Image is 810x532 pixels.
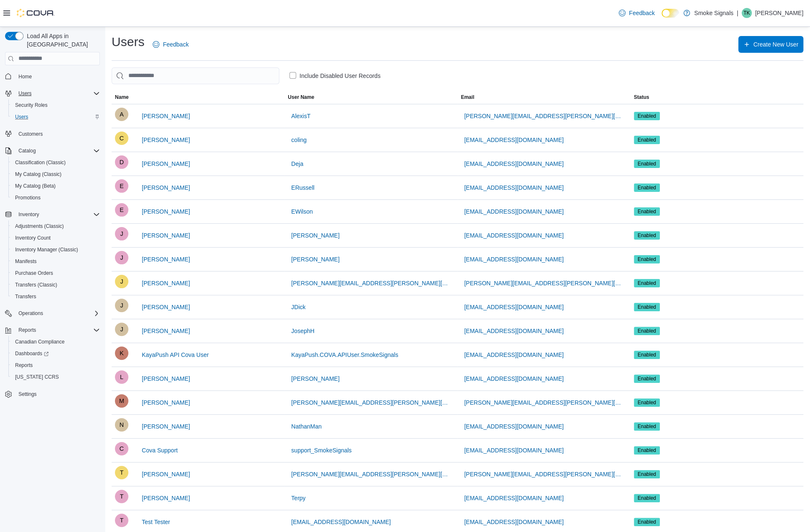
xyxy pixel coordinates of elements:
[464,279,624,287] span: [PERSON_NAME][EMAIL_ADDRESS][PERSON_NAME][DOMAIN_NAME]
[138,108,193,124] button: [PERSON_NAME]
[742,8,752,18] div: Tim Klein
[461,227,567,244] button: [EMAIL_ADDRESS][DOMAIN_NAME]
[142,446,178,455] span: Cova Support
[18,90,31,97] span: Users
[8,168,103,180] button: My Catalog (Classic)
[8,267,103,279] button: Purchase Orders
[244,56,357,66] div: [DATE]
[8,220,103,232] button: Adjustments (Classic)
[138,442,181,459] button: Cova Support
[291,398,451,407] span: [PERSON_NAME][EMAIL_ADDRESS][PERSON_NAME][DOMAIN_NAME]
[582,404,595,420] label: $
[12,292,100,302] span: Transfers
[461,179,567,196] button: [EMAIL_ADDRESS][DOMAIN_NAME]
[464,136,564,144] span: [EMAIL_ADDRESS][DOMAIN_NAME]
[12,256,40,266] a: Manifests
[288,323,318,339] button: JosephH
[189,92,216,99] label: Created On
[18,327,36,333] span: Reports
[138,251,193,268] button: [PERSON_NAME]
[461,346,567,363] button: [EMAIL_ADDRESS][DOMAIN_NAME]
[582,356,595,372] label: $
[15,71,100,82] span: Home
[55,76,168,86] div: [STREET_ADDRESS][PERSON_NAME]
[461,132,567,148] button: [EMAIL_ADDRESS][DOMAIN_NAME]
[18,310,43,317] span: Operations
[8,371,103,383] button: [US_STATE] CCRS
[508,197,518,206] span: Add
[12,360,36,370] a: Reports
[15,325,100,335] span: Reports
[15,129,100,139] span: Customers
[3,408,86,415] button: [PERSON_NAME] Silicone Tool
[288,94,314,101] span: User Name
[638,112,656,120] span: Enabled
[138,299,193,315] button: [PERSON_NAME]
[142,279,190,287] span: [PERSON_NAME]
[15,293,36,300] span: Transfers
[12,360,100,370] span: Reports
[753,40,798,49] span: Create New User
[464,327,564,335] span: [EMAIL_ADDRESS][DOMAIN_NAME]
[15,308,100,318] span: Operations
[15,194,41,201] span: Promotions
[3,456,102,463] button: 14 mm Color Logo Castle Bong - Blue
[115,132,128,145] div: Colin
[291,518,391,526] span: [EMAIL_ADDRESS][DOMAIN_NAME]
[461,275,627,292] button: [PERSON_NAME][EMAIL_ADDRESS][PERSON_NAME][DOMAIN_NAME]
[12,256,100,266] span: Manifests
[15,223,64,230] span: Adjustments (Classic)
[138,227,193,244] button: [PERSON_NAME]
[15,270,53,276] span: Purchase Orders
[2,145,103,157] button: Catalog
[15,209,42,220] button: Inventory
[466,246,474,253] span: Qty
[291,160,303,168] span: Deja
[464,470,624,478] span: [PERSON_NAME][EMAIL_ADDRESS][PERSON_NAME][DOMAIN_NAME]
[15,389,100,399] span: Settings
[142,255,190,263] span: [PERSON_NAME]
[289,71,380,81] label: Include Disabled User Records
[138,179,193,196] button: [PERSON_NAME]
[464,303,564,311] span: [EMAIL_ADDRESS][DOMAIN_NAME]
[582,332,595,348] label: $
[189,27,225,34] label: Recycling Cost
[112,34,144,50] h1: Users
[142,112,190,120] span: [PERSON_NAME]
[12,233,54,243] a: Inventory Count
[3,357,112,371] button: 14'' Electroplated Castle Glass Bong - Green
[15,350,49,357] span: Dashboards
[142,470,190,478] span: [PERSON_NAME]
[629,9,654,17] span: Feedback
[291,494,305,502] span: Terpy
[18,131,43,137] span: Customers
[288,442,355,459] button: support_SmokeSignals
[142,327,190,335] span: [PERSON_NAME]
[347,243,463,256] button: Unit
[8,359,103,371] button: Reports
[464,446,564,455] span: [EMAIL_ADDRESS][DOMAIN_NAME]
[15,389,40,399] a: Settings
[291,112,310,120] span: AlexisT
[582,380,595,396] label: $
[694,243,810,256] button: Total
[12,193,100,203] span: Promotions
[288,251,343,268] button: [PERSON_NAME]
[461,203,567,220] button: [EMAIL_ADDRESS][DOMAIN_NAME]
[291,351,398,359] span: KayaPush.COVA.APIUser.SmokeSignals
[142,231,190,240] span: [PERSON_NAME]
[15,246,78,253] span: Inventory Manager (Classic)
[291,136,307,144] span: coling
[8,244,103,256] button: Inventory Manager (Classic)
[142,398,190,407] span: [PERSON_NAME]
[138,155,193,172] button: [PERSON_NAME]
[12,100,100,110] span: Security Roles
[291,231,339,240] span: [PERSON_NAME]
[15,338,65,345] span: Canadian Compliance
[8,348,103,359] a: Dashboards
[461,370,567,387] button: [EMAIL_ADDRESS][DOMAIN_NAME]
[142,494,190,502] span: [PERSON_NAME]
[138,346,212,363] button: KayaPush API Cova User
[12,337,68,347] a: Canadian Compliance
[464,351,564,359] span: [EMAIL_ADDRESS][DOMAIN_NAME]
